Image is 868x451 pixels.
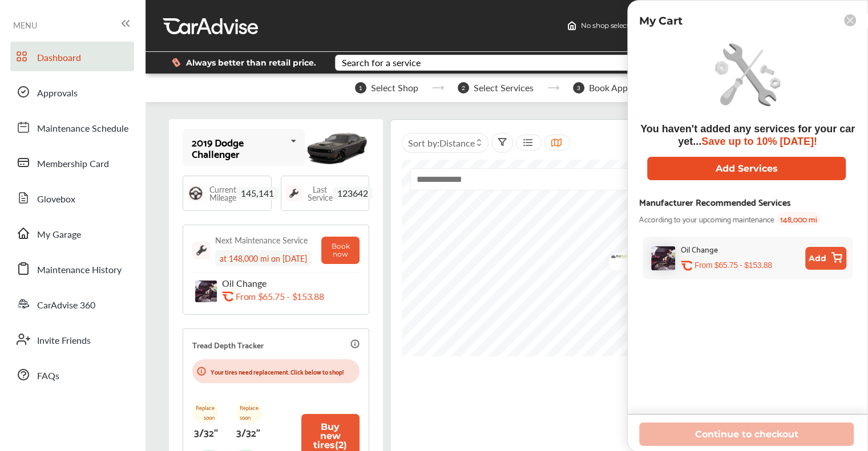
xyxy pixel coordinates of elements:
[192,241,211,259] img: maintenance_logo
[10,254,134,283] a: Maintenance History
[215,250,312,266] div: at 148,000 mi on [DATE]
[186,59,316,67] span: Always better than retail price.
[701,136,817,147] span: Save up to 10% [DATE]!
[37,86,78,101] span: Approvals
[10,360,134,389] a: FAQs
[432,86,444,90] img: stepper-arrow.e24c07c6.svg
[589,83,664,93] span: Book Appointment
[172,58,180,67] img: dollor_label_vector.a70140d1.svg
[777,212,821,225] span: 148,000 mi
[639,14,683,27] p: My Cart
[567,21,576,30] img: header-home-logo.8d720a4f.svg
[286,185,302,201] img: maintenance_logo
[355,82,366,94] span: 1
[639,194,791,209] div: Manufacturer Recommended Services
[333,187,373,200] span: 123642
[371,83,418,93] span: Select Shop
[37,51,81,66] span: Dashboard
[10,148,134,177] a: Membership Card
[474,83,534,93] span: Select Services
[236,291,324,302] p: From $65.75 - $153.88
[188,185,204,201] img: steering_logo
[10,42,134,71] a: Dashboard
[10,289,134,319] a: CarAdvise 360
[805,247,846,270] button: Add
[600,247,630,270] img: RSM_logo.png
[192,136,286,159] div: 2019 Dodge Challenger
[681,242,718,255] div: Oil Change
[37,369,59,384] span: FAQs
[37,157,109,172] span: Membership Card
[581,21,637,30] span: No shop selected
[194,423,218,441] p: 3/32"
[600,247,628,270] div: Map marker
[640,123,855,147] span: You haven't added any services for your car yet...
[209,185,236,201] span: Current Mileage
[37,192,75,207] span: Glovebox
[236,423,260,441] p: 3/32"
[408,136,475,149] span: Sort by :
[308,185,333,201] span: Last Service
[192,338,264,351] p: Tread Depth Tracker
[13,21,37,30] span: MENU
[342,58,421,67] div: Search for a service
[402,160,826,356] canvas: Map
[647,157,846,180] button: Add Services
[305,123,369,171] img: mobile_13047_st0640_046.jpg
[37,334,91,348] span: Invite Friends
[37,121,128,136] span: Maintenance Schedule
[236,187,278,200] span: 145,141
[10,218,134,248] a: My Garage
[192,401,218,423] p: Replace soon
[10,112,134,142] a: Maintenance Schedule
[222,278,348,289] p: Oil Change
[10,324,134,354] a: Invite Friends
[573,82,584,94] span: 3
[10,183,134,213] a: Glovebox
[37,298,95,313] span: CarAdvise 360
[192,272,360,273] img: border-line.da1032d4.svg
[215,234,308,246] div: Next Maintenance Service
[10,77,134,107] a: Approvals
[195,281,217,302] img: oil-change-thumb.jpg
[236,401,262,423] p: Replace soon
[547,86,559,90] img: stepper-arrow.e24c07c6.svg
[639,212,774,225] span: According to your upcoming maintenance
[695,260,772,271] p: From $65.75 - $153.88
[37,263,122,278] span: Maintenance History
[37,227,81,242] span: My Garage
[211,366,344,377] p: Your tires need replacement. Click below to shop!
[458,82,469,94] span: 2
[439,136,475,149] span: Distance
[651,246,675,270] img: oil-change-thumb.jpg
[321,237,360,264] button: Book now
